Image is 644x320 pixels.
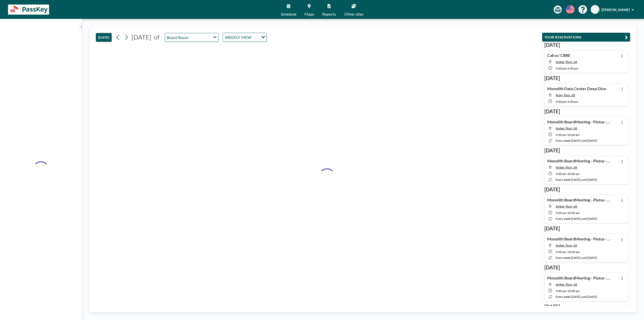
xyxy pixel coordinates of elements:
[567,66,568,70] span: -
[556,165,577,169] span: Amber, floor: 68
[344,12,364,16] span: Other sites
[544,186,628,193] h3: [DATE]
[556,172,566,176] span: 9:00 AM
[223,33,266,42] div: Search for option
[567,172,580,176] span: 10:00 AM
[544,147,628,154] h3: [DATE]
[556,204,577,208] span: Amber, floor: 68
[566,289,567,293] span: -
[544,42,628,48] h3: [DATE]
[566,133,567,137] span: -
[304,12,314,16] span: Maps
[568,100,578,103] span: 6:00 PM
[556,295,597,299] span: every week [DATE] until [DATE]
[567,133,580,137] span: 10:00 AM
[544,303,628,310] h3: [DATE]
[556,243,577,247] span: Amber, floor: 68
[556,100,567,103] span: 4:00 PM
[556,282,577,286] span: Amber, floor: 68
[556,289,566,293] span: 9:00 AM
[547,119,610,124] h4: Monolith BoardMeeting - Plutus - [PERSON_NAME]
[253,34,258,41] input: Search for option
[566,172,567,176] span: -
[556,256,597,260] span: every week [DATE] until [DATE]
[132,33,151,41] span: [DATE]
[544,225,628,232] h3: [DATE]
[542,33,630,42] button: YOUR RESERVATIONS
[544,75,628,81] h3: [DATE]
[547,197,610,202] h4: Monolith BoardMeeting - Plutus - [PERSON_NAME]
[8,5,49,15] img: organization-logo
[601,8,630,12] span: [PERSON_NAME]
[544,264,628,271] h3: [DATE]
[592,7,598,12] span: TW
[547,158,610,163] h4: Monolith BoardMeeting - Plutus - [PERSON_NAME]
[556,126,577,130] span: Amber, floor: 68
[556,60,577,64] span: Amber, floor: 68
[96,33,112,42] button: [DATE]
[568,66,578,70] span: 6:00 PM
[566,211,567,215] span: -
[224,34,252,41] span: WEEKLY VIEW
[567,289,580,293] span: 10:00 AM
[556,250,566,254] span: 9:00 AM
[544,108,628,115] h3: [DATE]
[322,12,336,16] span: Reports
[556,217,597,221] span: every week [DATE] until [DATE]
[556,178,597,182] span: every week [DATE] until [DATE]
[556,66,567,70] span: 5:00 PM
[556,211,566,215] span: 9:00 AM
[567,250,580,254] span: 10:00 AM
[547,236,610,241] h4: Monolith BoardMeeting - Plutus - [PERSON_NAME]
[556,93,575,97] span: Ruby, floor: 68
[556,139,597,143] span: every week [DATE] until [DATE]
[567,211,580,215] span: 10:00 AM
[547,53,570,58] h4: Call w/ CBRE
[281,12,296,16] span: Schedule
[567,100,568,103] span: -
[566,250,567,254] span: -
[556,133,566,137] span: 9:00 AM
[154,33,159,41] span: of
[547,86,606,91] h4: Monolith Data Center Deep Dive
[547,275,610,280] h4: Monolith BoardMeeting - Plutus - [PERSON_NAME]
[165,33,213,42] input: Board Room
